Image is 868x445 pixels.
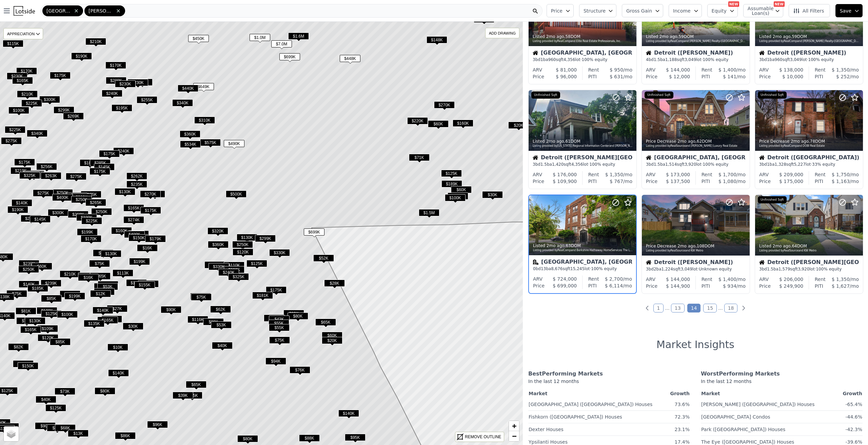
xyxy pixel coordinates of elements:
[533,162,632,167] div: 3 bd 1.5 ba sqft lot · 100% equity
[115,80,136,87] span: $230K
[67,193,87,202] div: $160K
[547,4,574,17] button: Price
[482,191,503,201] div: $30K
[646,39,746,43] div: Listing provided by RealComp and [PERSON_NAME] Realty-[GEOGRAPHIC_DATA]
[789,4,830,17] button: All Filters
[758,196,787,204] div: Unfinished Sqft
[178,85,198,95] div: $440K
[646,57,746,62] div: 4 bd 1.5 ba sqft lot · 100% equity
[759,50,859,57] div: Detroit ([PERSON_NAME])
[52,189,73,199] div: $250K
[597,73,632,80] div: /mo
[12,199,32,206] span: $140K
[434,101,455,111] div: $270K
[445,194,466,201] span: $100K
[718,67,736,73] span: $ 1,400
[755,195,863,294] a: Listed 2mo ago,64DOMListing provided byRealSourceand KW MetroUnfinished SqftHouseDetroit ([PERSON...
[23,171,44,179] span: $160K
[14,159,35,166] span: $175K
[127,79,148,86] span: $230K
[533,66,542,73] div: ARV
[407,117,428,124] span: $220K
[533,34,633,39] div: Listed , 58 DOM
[99,150,120,157] span: $175K
[528,90,636,189] a: Listed 2mo ago,61DOMListing provided by[US_STATE] Regional Information Centerand [PERSON_NAME] De...
[588,178,597,185] div: PITI
[815,171,826,178] div: Rent
[666,67,690,73] span: $ 144,000
[823,73,859,80] div: /mo
[102,90,122,100] div: $240K
[99,150,120,160] div: $175K
[759,139,860,144] div: Price Decrease , 78 DOM
[584,7,605,14] span: Structure
[533,73,544,80] div: Price
[200,139,221,149] div: $575K
[434,101,455,108] span: $270K
[27,130,47,137] span: $340K
[132,79,153,88] div: $190K
[794,162,805,167] span: 5,227
[85,38,106,45] span: $210K
[80,159,100,166] span: $180K
[666,172,690,177] span: $ 173,000
[279,53,300,60] span: $699K
[759,162,859,167] div: 3 bd 1 ba sqft lot · 33% equity
[815,73,823,80] div: PITI
[622,4,663,17] button: Gross Gain
[759,50,765,56] img: House
[646,73,657,80] div: Price
[748,6,769,16] span: Assumable Loan(s)
[271,40,292,47] span: $7.0M
[112,104,132,112] span: $195K
[597,178,632,185] div: /mo
[712,7,727,14] span: Equity
[54,106,74,116] div: $299K
[646,178,657,185] div: Price
[759,155,859,162] div: Detroit ([GEOGRAPHIC_DATA])
[448,193,468,202] div: $135K
[85,199,106,209] div: $265K
[775,162,786,167] span: 1,328
[599,171,632,178] div: /mo
[36,163,57,173] div: $256K
[126,173,147,180] span: $262K
[16,67,37,75] span: $170K
[85,199,106,206] span: $265K
[427,36,447,46] div: $148K
[52,189,73,196] span: $250K
[759,34,860,39] div: Listed , 59 DOM
[180,141,201,148] span: $534K
[71,196,92,206] div: $250K
[533,171,542,178] div: ARV
[832,172,850,177] span: $ 1,750
[552,162,564,167] span: 1,420
[533,139,633,144] div: Listed , 61 DOM
[453,120,473,127] span: $160K
[140,190,161,200] div: $270K
[106,77,126,84] span: $200K
[823,178,859,185] div: /mo
[448,193,468,200] span: $135K
[188,35,209,42] span: $450K
[710,73,746,80] div: /mo
[665,57,677,62] span: 1,188
[840,7,851,14] span: Save
[115,80,136,90] div: $230K
[553,172,577,177] span: $ 176,000
[52,194,73,204] div: $400K
[193,83,214,90] span: $649K
[21,100,42,107] span: $225K
[50,72,71,82] div: $175K
[123,204,144,214] div: $165K
[588,66,599,73] div: Rent
[5,126,25,133] span: $225K
[66,173,86,180] span: $275K
[723,74,736,79] span: $ 141
[815,178,823,185] div: PITI
[759,171,769,178] div: ARV
[712,171,746,178] div: /mo
[279,53,300,63] div: $699K
[779,172,803,177] span: $ 209,000
[759,66,769,73] div: ARV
